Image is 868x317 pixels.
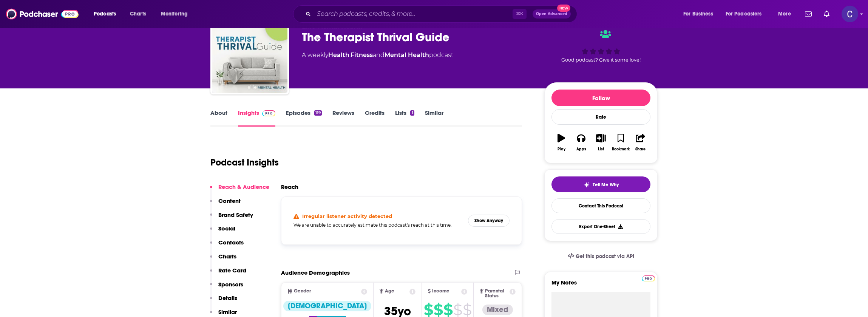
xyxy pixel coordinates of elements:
button: Rate Card [210,267,246,281]
a: Health [328,51,349,59]
a: About [210,109,227,127]
img: logo_orange.svg [12,12,18,18]
p: Brand Safety [218,211,253,218]
img: tell me why sparkle [584,182,590,188]
span: Gender [294,289,311,294]
p: Content [218,197,241,204]
div: Mixed [482,305,513,315]
a: Charts [125,8,151,20]
span: Parental Status [485,289,508,298]
a: Show notifications dropdown [821,8,832,20]
span: $ [443,304,453,316]
div: Good podcast? Give it some love! [544,23,658,70]
span: $ [434,304,443,316]
a: Fitness [351,51,373,59]
button: Show Anyway [468,215,510,227]
div: Apps [576,147,586,152]
h4: Irregular listener activity detected [302,213,392,219]
p: Charts [218,253,236,260]
p: Details [218,294,237,302]
input: Search podcasts, credits, & more... [314,8,513,20]
div: Search podcasts, credits, & more... [300,5,584,23]
button: Bookmark [611,129,630,156]
button: Export One-Sheet [551,219,650,234]
button: List [591,129,611,156]
span: For Business [683,9,713,19]
a: InsightsPodchaser Pro [238,109,275,127]
button: Play [551,129,571,156]
p: Social [218,225,235,232]
button: Apps [571,129,591,156]
a: Lists1 [395,109,414,127]
span: Age [385,289,394,294]
span: Logged in as publicityxxtina [842,6,858,22]
img: Podchaser Pro [262,110,275,116]
button: Reach & Audience [210,183,269,197]
div: v 4.0.25 [21,12,37,18]
span: Podcasts [94,9,116,19]
button: Charts [210,253,236,267]
span: Good podcast? Give it some love! [561,57,641,63]
div: Keywords by Traffic [83,45,127,49]
button: Content [210,197,241,211]
img: website_grey.svg [12,20,18,26]
img: tab_keywords_by_traffic_grey.svg [75,44,81,50]
img: User Profile [842,6,858,22]
h2: Reach [281,183,298,190]
span: $ [463,304,471,316]
span: New [557,5,571,12]
span: and [373,51,385,59]
p: Similar [218,308,237,315]
span: Get this podcast via API [576,253,634,260]
div: 119 [314,110,322,116]
span: $ [453,304,462,316]
button: open menu [678,8,723,20]
p: Sponsors [218,281,243,288]
button: open menu [721,8,773,20]
p: Reach & Audience [218,183,269,190]
button: open menu [156,8,198,20]
span: $ [424,304,433,316]
div: Play [558,147,565,152]
div: Domain: [DOMAIN_NAME] [20,20,83,26]
button: Follow [551,90,650,106]
button: Show profile menu [842,6,858,22]
a: Show notifications dropdown [802,8,815,20]
div: Bookmark [612,147,630,152]
h1: Podcast Insights [210,157,279,168]
h2: Audience Demographics [281,269,350,276]
button: Social [210,225,235,239]
div: List [598,147,604,152]
button: open menu [773,8,800,20]
a: Get this podcast via API [562,247,640,266]
div: Rate [551,109,650,125]
button: Open AdvancedNew [533,9,571,19]
a: Pro website [642,274,655,281]
span: More [778,9,791,19]
span: For Podcasters [726,9,762,19]
div: [DEMOGRAPHIC_DATA] [283,301,371,311]
div: 1 [410,110,414,116]
button: Details [210,294,237,308]
span: ⌘ K [513,9,527,19]
img: Podchaser - Follow, Share and Rate Podcasts [6,7,79,21]
img: tab_domain_overview_orange.svg [20,44,26,50]
h5: We are unable to accurately estimate this podcast's reach at this time. [293,222,462,228]
div: Share [635,147,646,152]
button: Brand Safety [210,211,253,225]
img: The Therapist Thrival Guide [212,17,287,93]
button: Contacts [210,239,244,253]
p: Contacts [218,239,244,246]
img: Podchaser Pro [642,275,655,281]
div: Domain Overview [29,45,68,49]
span: Monitoring [161,9,188,19]
button: open menu [88,8,126,20]
a: Similar [425,109,443,127]
div: A weekly podcast [302,51,453,60]
a: Mental Health [385,51,429,59]
span: Open Advanced [536,12,567,16]
a: Reviews [332,109,354,127]
p: Rate Card [218,267,246,274]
